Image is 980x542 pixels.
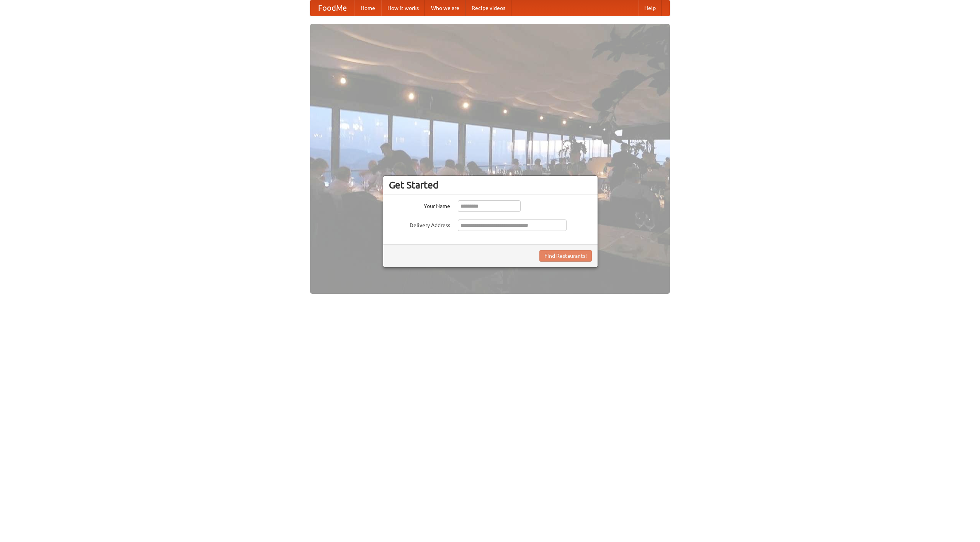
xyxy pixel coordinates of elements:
h3: Get Started [389,179,592,191]
a: Help [638,0,662,16]
a: How it works [381,0,425,16]
label: Delivery Address [389,219,450,229]
label: Your Name [389,200,450,210]
a: Home [354,0,381,16]
a: Recipe videos [465,0,511,16]
a: Who we are [425,0,465,16]
a: FoodMe [310,0,354,16]
button: Find Restaurants! [539,250,592,262]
